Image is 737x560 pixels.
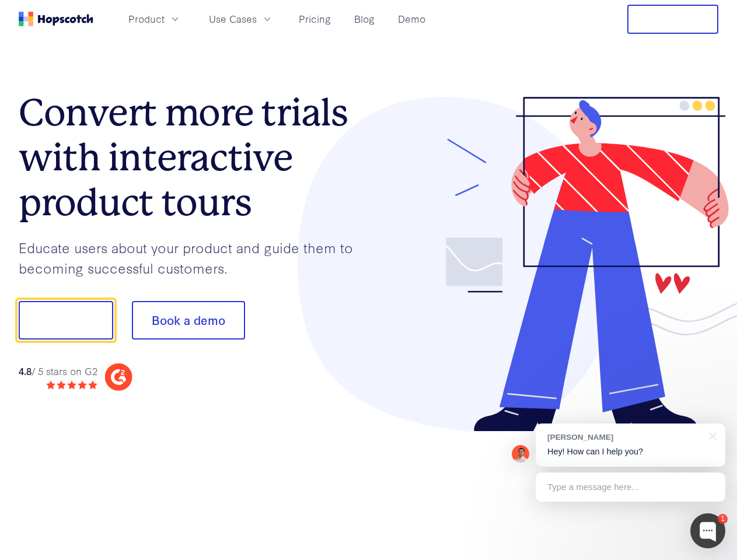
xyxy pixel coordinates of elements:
div: 1 [718,514,728,524]
p: Educate users about your product and guide them to becoming successful customers. [19,237,369,278]
strong: 4.8 [19,364,32,377]
button: Book a demo [132,301,245,339]
div: / 5 stars on G2 [19,364,97,379]
h1: Convert more trials with interactive product tours [19,90,369,225]
a: Pricing [294,9,336,29]
button: Show me! [19,301,113,339]
img: Mark Spera [512,445,529,463]
a: Blog [350,9,379,29]
p: Hey! How can I help you? [547,446,714,458]
span: Use Cases [209,12,257,26]
a: Demo [393,9,430,29]
span: Product [128,12,165,26]
div: Type a message here... [536,473,725,502]
button: Product [121,9,188,29]
button: Free Trial [627,5,718,34]
button: Use Cases [202,9,280,29]
div: [PERSON_NAME] [547,432,702,443]
a: Home [19,12,93,26]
